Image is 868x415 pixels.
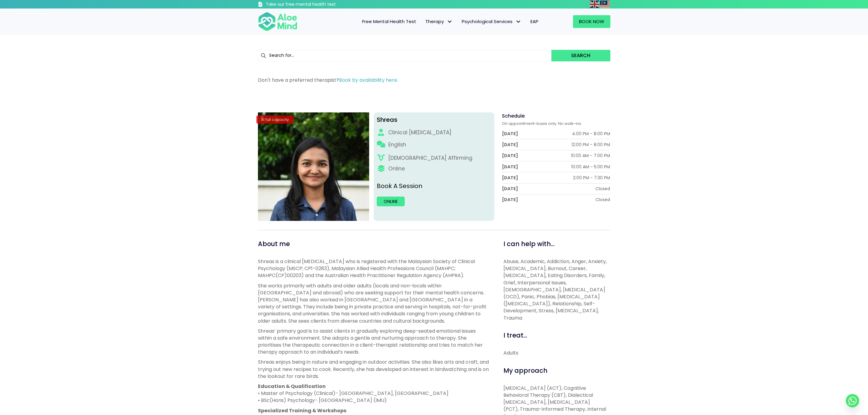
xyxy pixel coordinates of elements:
[600,1,610,8] a: Malay
[571,142,610,148] div: 12:00 PM - 8:00 PM
[502,153,518,159] div: [DATE]
[258,239,290,248] span: About me
[503,366,547,375] span: My approach
[421,15,457,28] a: TherapyTherapy: submenu
[258,2,368,9] a: Take our free mental health test
[377,115,491,124] div: Shreas
[571,153,610,159] div: 10:00 AM - 7:00 PM
[572,131,610,137] div: 4:00 PM - 8:00 PM
[258,383,490,404] p: • Master of Psychology (Clinical)- [GEOGRAPHIC_DATA], [GEOGRAPHIC_DATA] • BSc(Hons) Psychology- [...
[258,12,297,32] img: Aloe mind Logo
[590,1,600,8] a: English
[502,164,518,170] div: [DATE]
[595,197,610,203] div: Closed
[462,18,521,25] span: Psychological Services
[514,17,523,26] span: Psychological Services: submenu
[600,1,610,8] img: ms
[445,17,454,26] span: Therapy: submenu
[530,18,538,25] span: EAP
[573,15,610,28] a: Book Now
[258,407,346,414] strong: Specialized Training & Workshops
[339,77,398,84] a: Book by availability here.
[590,1,599,8] img: en
[503,349,610,356] div: Adults
[258,328,490,356] p: Shreas’ primary goal is to assist clients in gradually exploring deep-seated emotional issues wit...
[362,18,416,25] span: Free Mental Health Test
[502,197,518,203] div: [DATE]
[503,258,610,321] p: Abuse, Academic, Addiction, Anger, Anxiety, [MEDICAL_DATA], Burnout, Career, [MEDICAL_DATA], Eati...
[425,18,453,25] span: Therapy
[503,331,527,340] span: I treat...
[258,358,490,380] p: Shreas enjoys being in nature and engaging in outdoor activities. She also likes arts and craft, ...
[502,175,518,181] div: [DATE]
[551,50,610,61] button: Search
[358,15,421,28] a: Free Mental Health Test
[388,141,406,149] p: English
[846,394,859,407] a: Whatsapp
[258,112,369,221] img: Shreas clinical psychologist
[258,258,490,279] p: Shreas is a clinical [MEDICAL_DATA] who is registered with the Malaysian Society of Clinical Psyc...
[526,15,543,28] a: EAP
[388,154,472,162] div: [DEMOGRAPHIC_DATA] Affirming
[457,15,526,28] a: Psychological ServicesPsychological Services: submenu
[258,77,610,84] p: Don't have a preferred therapist?
[502,112,525,119] span: Schedule
[503,239,554,248] span: I can help with...
[305,15,543,28] nav: Menu
[377,182,491,190] p: Book A Session
[573,175,610,181] div: 2:00 PM - 7:30 PM
[266,2,368,8] h3: Take our free mental health test
[502,186,518,192] div: [DATE]
[377,197,405,206] a: Online
[256,115,293,124] div: At full capacity
[502,121,581,126] span: On appointment-basis only. No walk-ins
[595,186,610,192] div: Closed
[388,165,405,173] div: Online
[258,383,326,390] strong: Education & Qualification
[258,50,552,61] input: Search for...
[571,164,610,170] div: 10:00 AM - 5:00 PM
[579,18,604,25] span: Book Now
[258,282,490,324] p: She works primarily with adults and older adults (locals and non-locals within [GEOGRAPHIC_DATA] ...
[502,131,518,137] div: [DATE]
[388,129,451,136] div: Clinical [MEDICAL_DATA]
[502,142,518,148] div: [DATE]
